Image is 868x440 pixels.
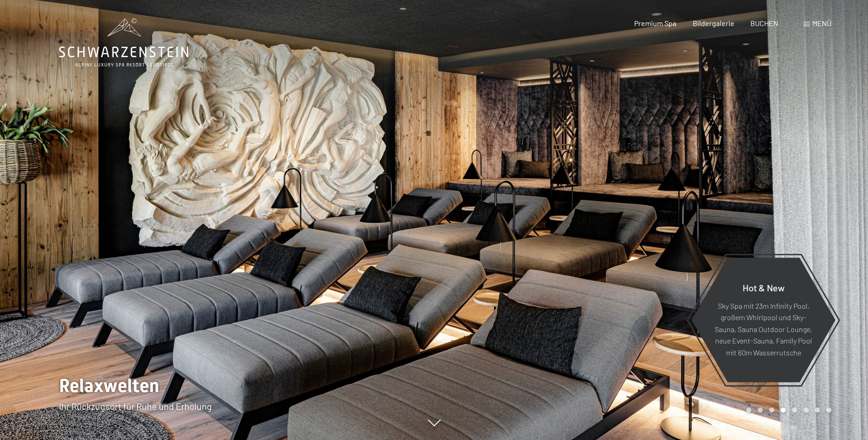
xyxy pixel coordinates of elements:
div: Carousel Page 7 [815,408,820,413]
a: Premium Spa [634,19,676,27]
div: Carousel Page 8 [826,408,831,413]
div: Carousel Page 1 [746,408,751,413]
div: Carousel Page 5 [792,408,797,413]
div: Carousel Pagination [743,408,831,413]
span: Menü [812,19,831,27]
span: Hot & New [743,282,785,293]
div: Carousel Page 2 [758,408,763,413]
div: Carousel Page 4 (Current Slide) [781,408,786,413]
a: BUCHEN [750,19,778,27]
a: Bildergalerie [693,19,734,27]
a: Hot & New Sky Spa mit 23m Infinity Pool, großem Whirlpool und Sky-Sauna, Sauna Outdoor Lounge, ne... [691,257,836,383]
div: Carousel Page 6 [803,408,809,413]
div: Carousel Page 3 [769,408,774,413]
p: Sky Spa mit 23m Infinity Pool, großem Whirlpool und Sky-Sauna, Sauna Outdoor Lounge, neue Event-S... [714,300,813,358]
